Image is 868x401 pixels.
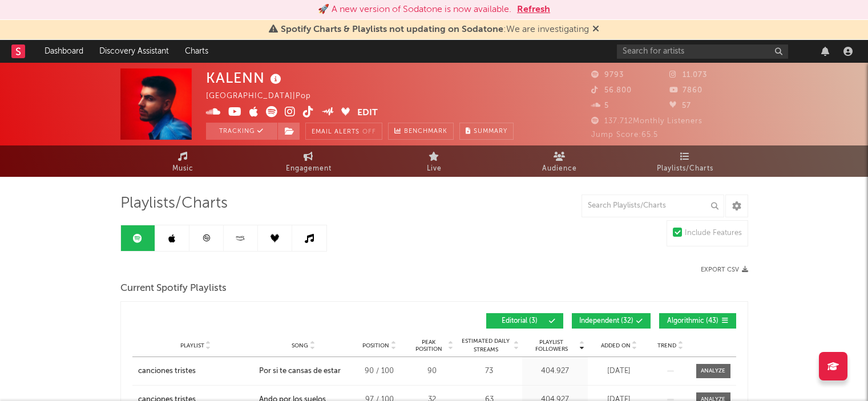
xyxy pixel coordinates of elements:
[281,25,503,34] span: Spotify Charts & Playlists not updating on Sodatone
[591,118,703,125] span: 137.712 Monthly Listeners
[411,339,447,353] span: Peak Position
[206,90,324,103] div: [GEOGRAPHIC_DATA] | Pop
[354,366,405,377] div: 90 / 100
[617,44,788,59] input: Search for artists
[494,318,546,325] span: Editorial ( 3 )
[404,125,447,139] span: Benchmark
[592,25,599,34] span: Dismiss
[657,162,713,176] span: Playlists/Charts
[657,342,676,349] span: Trend
[292,342,308,349] span: Song
[357,106,378,120] button: Edit
[372,145,497,177] a: Live
[591,87,632,94] span: 56.800
[388,123,454,140] a: Benchmark
[180,342,204,349] span: Playlist
[525,366,585,377] div: 404.927
[427,162,442,176] span: Live
[318,3,511,17] div: 🚀 A new version of Sodatone is now available.
[286,162,332,176] span: Engagement
[572,313,651,329] button: Independent(32)
[138,366,253,377] a: canciones tristes
[497,145,623,177] a: Audience
[525,339,578,353] span: Playlist Followers
[601,342,631,349] span: Added On
[459,123,514,140] button: Summary
[411,366,454,377] div: 90
[305,123,382,140] button: Email AlertsOff
[138,366,196,377] div: canciones tristes
[542,162,577,176] span: Audience
[623,145,748,177] a: Playlists/Charts
[669,102,691,110] span: 57
[591,71,624,79] span: 9793
[206,68,284,87] div: KALENN
[177,40,216,63] a: Charts
[120,282,227,295] span: Current Spotify Playlists
[281,25,589,34] span: : We are investigating
[582,195,724,217] input: Search Playlists/Charts
[120,145,246,177] a: Music
[259,366,341,377] div: Por si te cansas de estar
[659,313,736,329] button: Algorithmic(43)
[459,366,519,377] div: 73
[37,40,91,63] a: Dashboard
[206,123,277,140] button: Tracking
[701,266,748,273] button: Export CSV
[685,226,742,240] div: Include Features
[172,162,193,176] span: Music
[474,128,507,135] span: Summary
[246,145,372,177] a: Engagement
[362,129,376,135] em: Off
[362,342,389,349] span: Position
[91,40,177,63] a: Discovery Assistant
[669,87,703,94] span: 7860
[591,131,658,139] span: Jump Score: 65.5
[591,102,609,110] span: 5
[486,313,563,329] button: Editorial(3)
[120,197,228,210] span: Playlists/Charts
[517,3,550,17] button: Refresh
[591,366,648,377] div: [DATE]
[669,71,707,79] span: 11.073
[459,337,512,354] span: Estimated Daily Streams
[579,318,633,325] span: Independent ( 32 )
[667,318,719,325] span: Algorithmic ( 43 )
